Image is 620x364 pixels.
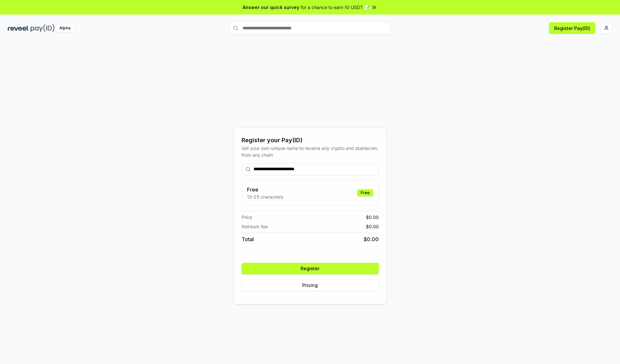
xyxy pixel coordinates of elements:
[247,193,283,200] p: 13-25 characters
[242,235,254,243] span: Total
[242,145,379,158] div: Get your own unique name to receive any crypto and stablecoin, from any chain
[301,4,370,11] span: for a chance to earn 10 USDT 📝
[364,235,379,243] span: $ 0.00
[242,136,379,145] div: Register your Pay(ID)
[242,263,379,274] button: Register
[242,223,268,230] span: Network fee
[56,24,74,32] div: Alpha
[8,24,29,32] img: reveel_dark
[366,223,379,230] span: $ 0.00
[242,280,379,291] button: Pricing
[242,214,252,221] span: Price
[357,189,373,196] div: Free
[243,4,299,11] span: Answer our quick survey
[247,186,283,193] h3: Free
[31,24,55,32] img: pay_id
[366,214,379,221] span: $ 0.00
[549,22,595,34] button: Register Pay(ID)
